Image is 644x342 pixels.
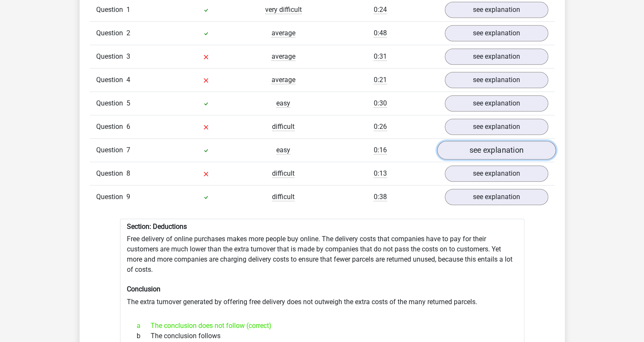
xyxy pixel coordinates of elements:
[272,193,295,201] span: difficult
[126,169,130,177] span: 8
[265,6,302,14] span: very difficult
[126,123,130,131] span: 6
[445,25,548,41] a: see explanation
[445,95,548,111] a: see explanation
[374,146,387,154] span: 0:16
[272,76,295,84] span: average
[96,98,126,108] span: Question
[126,6,130,14] span: 1
[437,141,555,160] a: see explanation
[445,119,548,135] a: see explanation
[276,99,290,108] span: easy
[374,76,387,84] span: 0:21
[374,6,387,14] span: 0:24
[96,51,126,62] span: Question
[272,123,295,131] span: difficult
[445,165,548,182] a: see explanation
[96,145,126,155] span: Question
[374,123,387,131] span: 0:26
[374,99,387,108] span: 0:30
[96,28,126,38] span: Question
[130,321,514,331] div: The conclusion does not follow (correct)
[126,29,130,37] span: 2
[130,331,514,341] div: The conclusion follows
[445,2,548,18] a: see explanation
[374,169,387,178] span: 0:13
[137,331,151,341] span: b
[96,122,126,132] span: Question
[272,52,295,61] span: average
[445,189,548,205] a: see explanation
[374,52,387,61] span: 0:31
[272,169,295,178] span: difficult
[374,193,387,201] span: 0:38
[127,222,518,231] h6: Section: Deductions
[374,29,387,37] span: 0:48
[126,193,130,201] span: 9
[126,52,130,60] span: 3
[126,146,130,154] span: 7
[96,168,126,179] span: Question
[272,29,295,37] span: average
[137,321,151,331] span: a
[126,76,130,84] span: 4
[126,99,130,107] span: 5
[96,75,126,85] span: Question
[445,72,548,88] a: see explanation
[96,192,126,202] span: Question
[276,146,290,154] span: easy
[127,285,518,293] h6: Conclusion
[96,5,126,15] span: Question
[445,48,548,65] a: see explanation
